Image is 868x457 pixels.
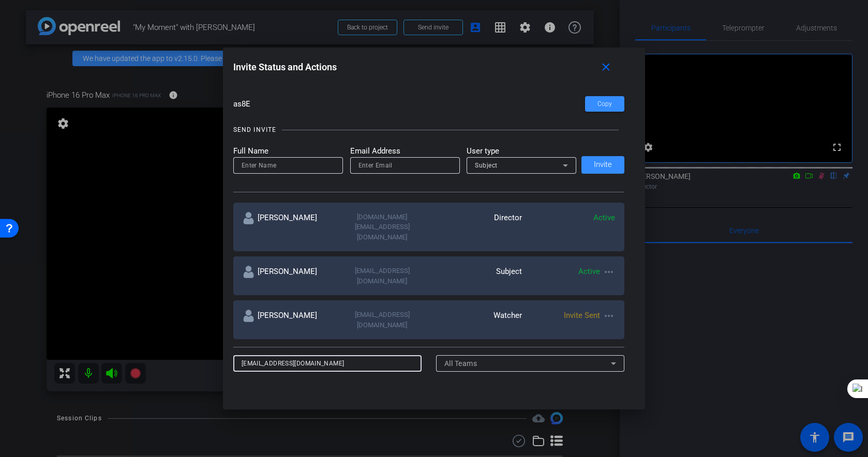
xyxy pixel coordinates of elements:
div: SEND INVITE [233,125,276,135]
div: [DOMAIN_NAME][EMAIL_ADDRESS][DOMAIN_NAME] [336,212,429,242]
mat-label: User type [467,145,576,157]
span: Copy [597,100,612,108]
button: Copy [585,96,624,112]
div: Watcher [429,310,522,330]
div: Invite Status and Actions [233,58,625,77]
mat-icon: more_horiz [603,310,615,322]
input: Enter Email [358,159,452,172]
div: [PERSON_NAME] [243,310,336,330]
div: [PERSON_NAME] [243,266,336,286]
span: Active [593,213,615,222]
mat-label: Full Name [233,145,343,157]
mat-icon: more_horiz [603,266,615,278]
mat-label: Email Address [350,145,460,157]
input: Enter name or email [242,357,414,370]
div: Director [429,212,522,242]
div: [EMAIL_ADDRESS][DOMAIN_NAME] [336,310,429,330]
div: [EMAIL_ADDRESS][DOMAIN_NAME] [336,266,429,286]
mat-icon: close [600,61,612,74]
span: Subject [475,162,498,169]
span: Invite Sent [564,311,600,320]
span: All Teams [444,359,477,368]
openreel-title-line: SEND INVITE [233,125,625,135]
div: Subject [429,266,522,286]
input: Enter Name [242,159,335,172]
div: [PERSON_NAME] [243,212,336,242]
span: Active [578,267,600,276]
